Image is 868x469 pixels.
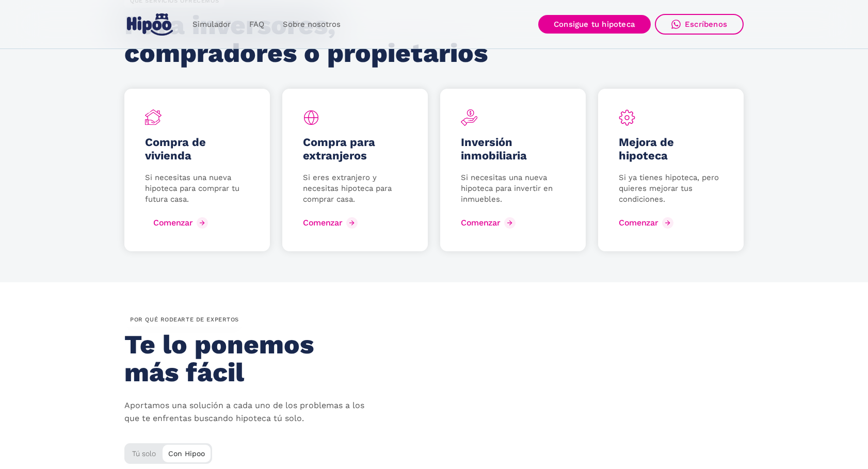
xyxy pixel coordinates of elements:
a: Escríbenos [655,14,744,35]
h5: Compra para extranjeros [303,136,407,163]
h2: Para inversores, compradores o propietarios [124,11,494,67]
div: Con Hipoo [163,445,211,460]
a: Comenzar [303,215,360,231]
div: Comenzar [303,218,342,228]
a: home [124,9,175,40]
h2: Te lo ponemos más fácil [124,331,362,386]
h5: Compra de vivienda [145,136,249,163]
div: Comenzar [619,218,658,228]
p: Si necesitas una nueva hipoteca para invertir en inmuebles. [461,172,565,205]
a: Consigue tu hipoteca [538,15,651,34]
div: por QUÉ rodearte de expertos [124,313,245,327]
a: Comenzar [461,215,518,231]
h5: Mejora de hipoteca [619,136,723,163]
a: Simulador [183,14,240,35]
a: Comenzar [619,215,676,231]
div: Tú solo [124,443,212,460]
p: Si ya tienes hipoteca, pero quieres mejorar tus condiciones. [619,172,723,205]
h5: Inversión inmobiliaria [461,136,565,163]
p: Si necesitas una nueva hipoteca para comprar tu futura casa. [145,172,249,205]
p: Aportamos una solución a cada uno de los problemas a los que te enfrentas buscando hipoteca tú solo. [124,399,372,425]
p: Si eres extranjero y necesitas hipoteca para comprar casa. [303,172,407,205]
div: Comenzar [153,218,192,228]
a: Comenzar [145,215,211,231]
a: Sobre nosotros [274,14,350,35]
div: Comenzar [461,218,500,228]
a: FAQ [240,14,274,35]
div: Escríbenos [685,20,727,29]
